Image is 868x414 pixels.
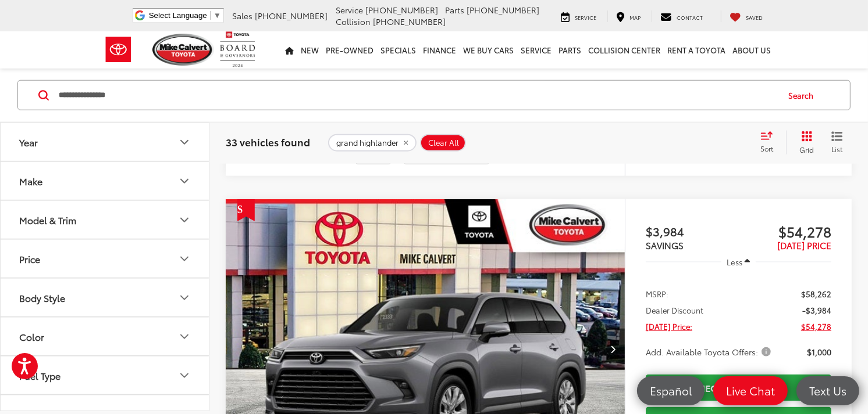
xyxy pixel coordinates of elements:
span: Dealer Discount [646,304,703,316]
div: Year [177,135,191,149]
div: Fuel Type [177,369,191,383]
button: Body StyleBody Style [1,279,210,316]
div: Color [177,330,191,344]
a: About Us [729,31,774,69]
button: Model & TrimModel & Trim [1,201,210,239]
a: Live Chat [713,376,788,405]
span: [DATE] Price: [646,321,692,332]
a: My Saved Vehicles [721,10,771,22]
span: ​ [210,11,211,20]
span: Sort [760,143,773,153]
div: Model & Trim [19,214,76,225]
span: Collision [336,16,371,27]
span: Live Chat [720,383,781,398]
button: Grid View [786,131,823,154]
span: Service [575,13,596,21]
div: Body Style [177,291,191,305]
button: YearYear [1,123,210,161]
span: grand highlander [336,138,399,147]
div: Body Style [19,292,65,303]
button: Less [721,251,756,272]
span: $3,984 [646,222,739,240]
button: Search [777,81,830,110]
a: Contact [652,10,712,22]
span: $54,278 [738,222,831,240]
span: -$3,984 [802,304,831,316]
a: Service [552,10,605,22]
span: $54,278 [801,321,831,332]
img: Toyota [97,31,140,69]
div: Price [19,253,40,264]
a: Map [607,10,649,22]
a: New [297,31,322,69]
div: Fuel Type [19,370,61,381]
div: Make [177,174,191,188]
a: Pre-Owned [322,31,377,69]
span: Add. Available Toyota Offers: [646,346,773,358]
span: Contact [677,13,703,21]
span: Text Us [803,383,852,398]
span: $58,262 [801,288,831,300]
button: Select sort value [755,131,786,154]
span: [PHONE_NUMBER] [467,4,539,16]
a: Finance [419,31,460,69]
a: Rent a Toyota [664,31,729,69]
input: Search by Make, Model, or Keyword [58,81,777,109]
span: MSRP: [646,288,668,300]
span: Español [644,383,698,398]
div: Model & Trim [177,213,191,227]
button: Clear All [420,134,466,151]
a: Select Language​ [149,11,221,20]
img: Mike Calvert Toyota [152,34,214,66]
a: Service [517,31,555,69]
span: List [831,143,843,153]
button: ColorColor [1,318,210,355]
span: Parts [445,4,464,16]
span: 33 vehicles found [226,135,310,149]
div: Price [177,252,191,266]
a: Check Availability [646,375,831,401]
a: Collision Center [585,31,664,69]
span: ▼ [214,11,221,20]
span: Grid [799,144,814,154]
button: MakeMake [1,162,210,200]
button: Add. Available Toyota Offers: [646,346,775,358]
span: $1,000 [807,346,831,358]
a: Home [282,31,297,69]
button: Fuel TypeFuel Type [1,357,210,394]
a: Parts [555,31,585,69]
div: Make [19,175,42,186]
div: Color [19,331,44,342]
span: Map [629,13,641,21]
a: WE BUY CARS [460,31,517,69]
span: [DATE] PRICE [777,239,831,251]
span: [PHONE_NUMBER] [255,10,328,21]
button: PricePrice [1,240,210,278]
span: Less [727,257,742,267]
button: remove grand%20highlander [328,134,417,151]
span: [PHONE_NUMBER] [373,16,446,27]
span: Get Price Drop Alert [237,199,255,221]
a: Español [637,376,705,405]
span: Service [336,4,363,16]
span: SAVINGS [646,239,684,251]
span: Saved [746,13,763,21]
a: Text Us [796,376,859,405]
span: Select Language [149,11,207,20]
span: Clear All [428,138,459,147]
a: Specials [377,31,419,69]
button: Next image [602,329,625,369]
button: List View [823,131,852,154]
span: Sales [232,10,252,21]
span: [PHONE_NUMBER] [365,4,438,16]
div: Year [19,136,38,147]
